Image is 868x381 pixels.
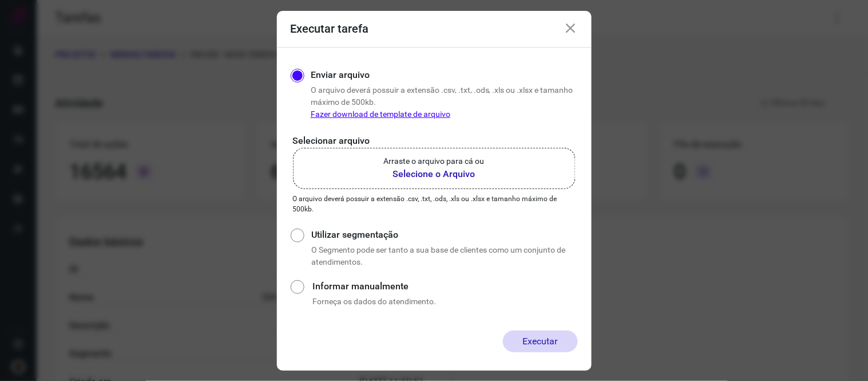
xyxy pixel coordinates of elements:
[384,155,485,167] p: Arraste o arquivo para cá ou
[293,194,576,214] p: O arquivo deverá possuir a extensão .csv, .txt, .ods, .xls ou .xlsx e tamanho máximo de 500kb.
[384,167,485,181] b: Selecione o Arquivo
[312,296,577,308] p: Forneça os dados do atendimento.
[503,331,578,352] button: Executar
[291,22,369,36] h3: Executar tarefa
[311,68,370,82] label: Enviar arquivo
[311,244,577,268] p: O Segmento pode ser tanto a sua base de clientes como um conjunto de atendimentos.
[311,228,577,242] label: Utilizar segmentação
[311,84,578,120] p: O arquivo deverá possuir a extensão .csv, .txt, .ods, .xls ou .xlsx e tamanho máximo de 500kb.
[293,134,576,148] p: Selecionar arquivo
[311,109,450,119] a: Fazer download de template de arquivo
[312,280,577,293] label: Informar manualmente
